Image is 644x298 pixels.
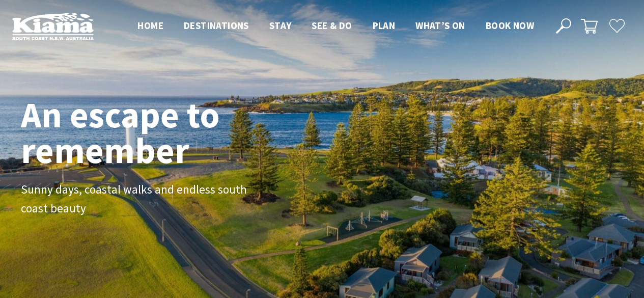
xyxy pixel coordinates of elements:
[373,19,396,32] span: Plan
[269,19,292,32] span: Stay
[12,12,94,40] img: Kiama Logo
[486,19,534,32] span: Book now
[137,19,163,32] span: Home
[21,97,301,168] h1: An escape to remember
[312,19,352,32] span: See & Do
[21,180,250,218] p: Sunny days, coastal walks and endless south coast beauty
[415,19,465,32] span: What’s On
[184,19,249,32] span: Destinations
[127,18,544,35] nav: Main Menu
